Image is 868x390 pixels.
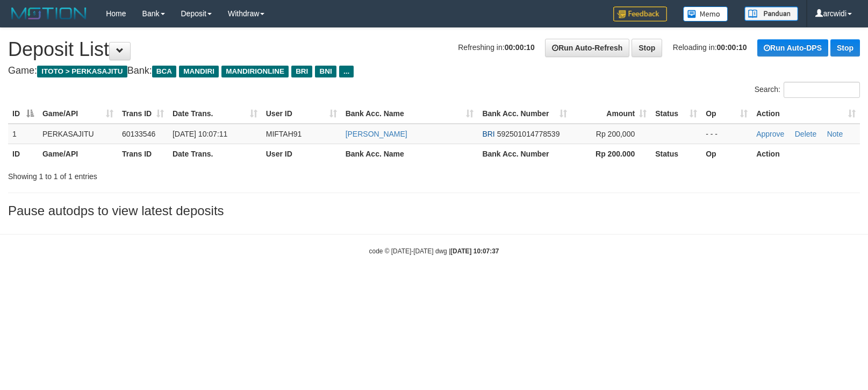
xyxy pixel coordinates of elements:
[266,130,302,138] span: MIFTAH91
[339,66,354,77] span: ...
[173,130,227,138] span: [DATE] 10:07:11
[701,144,752,164] th: Op
[118,144,168,164] th: Trans ID
[168,104,262,124] th: Date Trans.: activate to sort column ascending
[8,144,38,164] th: ID
[717,43,747,52] strong: 00:00:10
[341,144,478,164] th: Bank Acc. Name
[38,104,118,124] th: Game/API: activate to sort column ascending
[613,6,667,22] img: Feedback.jpg
[756,130,784,138] a: Approve
[38,144,118,164] th: Game/API
[8,66,860,76] h4: Game: Bank:
[458,43,534,52] span: Refreshing in:
[8,39,860,60] h1: Deposit List
[262,144,341,164] th: User ID
[8,5,90,22] img: MOTION_logo.png
[744,6,798,21] img: panduan.png
[752,144,860,164] th: Action
[784,82,860,98] input: Search:
[752,104,860,124] th: Action: activate to sort column ascending
[571,144,651,164] th: Rp 200.000
[505,43,535,52] strong: 00:00:10
[701,104,752,124] th: Op: activate to sort column ascending
[8,104,38,124] th: ID: activate to sort column descending
[315,66,336,77] span: BNI
[701,124,752,144] td: - - -
[795,130,816,138] a: Delete
[596,130,635,138] span: Rp 200,000
[830,39,860,56] a: Stop
[8,167,354,182] div: Showing 1 to 1 of 1 entries
[346,130,407,138] a: [PERSON_NAME]
[369,247,499,255] small: code © [DATE]-[DATE] dwg |
[651,104,701,124] th: Status: activate to sort column ascending
[571,104,651,124] th: Amount: activate to sort column ascending
[179,66,219,77] span: MANDIRI
[497,130,560,138] span: Copy 592501014778539 to clipboard
[291,66,312,77] span: BRI
[450,247,499,255] strong: [DATE] 10:07:37
[673,43,747,52] span: Reloading in:
[827,130,843,138] a: Note
[632,39,662,57] a: Stop
[8,204,860,218] h3: Pause autodps to view latest deposits
[38,124,118,144] td: PERKASAJITU
[262,104,341,124] th: User ID: activate to sort column ascending
[118,104,168,124] th: Trans ID: activate to sort column ascending
[37,66,127,77] span: ITOTO > PERKASAJITU
[482,130,494,138] span: BRI
[651,144,701,164] th: Status
[152,66,176,77] span: BCA
[122,130,155,138] span: 60133546
[8,124,38,144] td: 1
[683,6,728,22] img: Button%20Memo.svg
[478,144,571,164] th: Bank Acc. Number
[757,39,828,56] a: Run Auto-DPS
[168,144,262,164] th: Date Trans.
[341,104,478,124] th: Bank Acc. Name: activate to sort column ascending
[478,104,571,124] th: Bank Acc. Number: activate to sort column ascending
[221,66,289,77] span: MANDIRIONLINE
[755,82,860,98] label: Search:
[545,39,629,57] a: Run Auto-Refresh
